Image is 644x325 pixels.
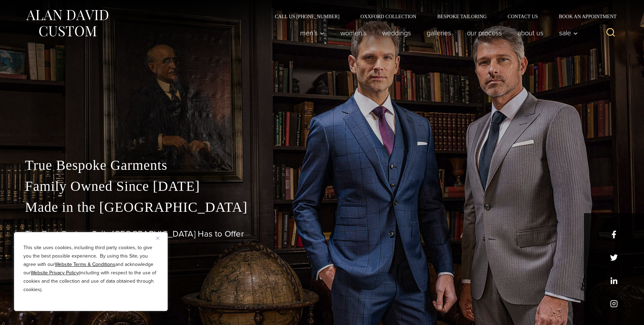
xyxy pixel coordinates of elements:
[25,155,619,218] p: True Bespoke Garments Family Owned Since [DATE] Made in the [GEOGRAPHIC_DATA]
[548,14,619,19] a: Book an Appointment
[31,269,79,276] a: Website Privacy Policy
[265,14,350,19] a: Call Us [PHONE_NUMBER]
[300,29,325,36] span: Men’s
[265,14,619,19] nav: Secondary Navigation
[509,26,551,40] a: About Us
[23,244,158,294] p: This site uses cookies, including third party cookies, to give you the best possible experience. ...
[156,234,165,242] button: Close
[602,24,619,41] button: View Search Form
[419,26,459,40] a: Galleries
[25,229,619,239] h1: The Best Custom Suits [GEOGRAPHIC_DATA] Has to Offer
[559,29,578,36] span: Sale
[374,26,419,40] a: weddings
[350,14,427,19] a: Oxxford Collection
[55,261,115,268] a: Website Terms & Conditions
[332,26,374,40] a: Women’s
[292,26,581,40] nav: Primary Navigation
[156,237,159,240] img: Close
[459,26,509,40] a: Our Process
[497,14,549,19] a: Contact Us
[427,14,497,19] a: Bespoke Tailoring
[25,8,109,39] img: Alan David Custom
